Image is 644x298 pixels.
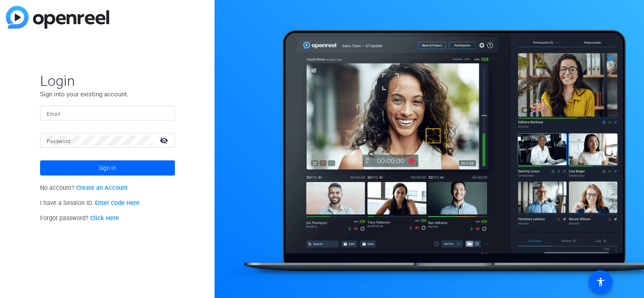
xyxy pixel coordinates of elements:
a: Enter Code Here [95,200,140,207]
mat-label: Email [47,111,61,117]
span: Sign in [99,157,116,178]
span: I have a Session ID. [40,200,140,207]
p: Sign into your existing account. [40,90,175,99]
a: Create an Account [76,184,128,192]
img: blue-gradient.svg [6,6,109,29]
span: No account? [40,184,128,192]
mat-icon: accessibility [596,277,606,287]
button: Sign in [40,160,175,176]
input: Enter Email Address [47,108,168,118]
span: Login [40,72,175,90]
mat-icon: visibility_off [155,134,175,146]
a: Click Here [90,215,119,222]
span: Forgot password? [40,215,119,222]
mat-label: Password [47,138,71,144]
